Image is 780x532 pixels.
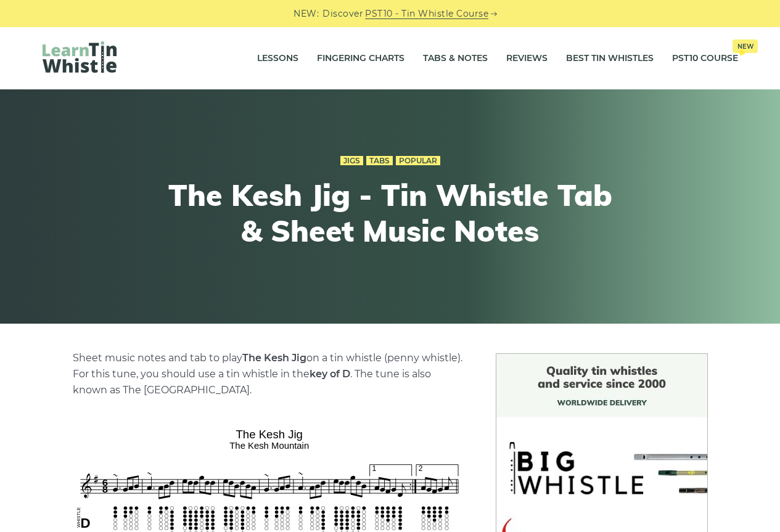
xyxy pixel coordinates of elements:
p: Sheet music notes and tab to play on a tin whistle (penny whistle). For this tune, you should use... [73,350,466,398]
strong: The Kesh Jig [242,352,306,364]
a: PST10 CourseNew [672,43,738,74]
a: Reviews [506,43,548,74]
a: Tabs [366,156,393,166]
a: Popular [396,156,440,166]
a: Fingering Charts [317,43,404,74]
strong: key of D [310,368,350,380]
span: New [733,39,758,53]
a: Jigs [340,156,363,166]
h1: The Kesh Jig - Tin Whistle Tab & Sheet Music Notes [163,178,617,248]
a: Best Tin Whistles [566,43,654,74]
img: LearnTinWhistle.com [43,41,117,73]
a: Tabs & Notes [423,43,488,74]
a: Lessons [257,43,298,74]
